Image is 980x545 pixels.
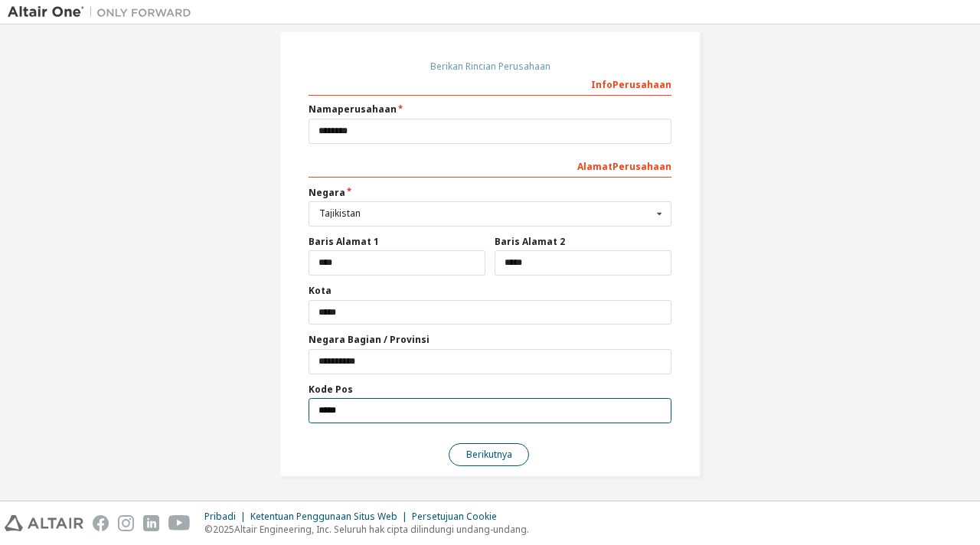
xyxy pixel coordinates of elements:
[309,103,338,116] font: Nama
[204,523,213,536] font: ©
[309,186,345,199] font: Negara
[612,160,671,173] font: Perusahaan
[495,235,565,248] font: Baris Alamat 2
[309,333,430,346] font: Negara Bagian / Provinsi
[168,515,191,531] img: youtube.svg
[466,448,512,461] font: Berikutnya
[591,78,612,91] font: Info
[309,235,379,248] font: Baris Alamat 1
[118,515,134,531] img: instagram.svg
[412,510,497,523] font: Persetujuan Cookie
[309,383,353,396] font: Kode Pos
[250,510,397,523] font: Ketentuan Penggunaan Situs Web
[612,78,671,91] font: Perusahaan
[143,515,159,531] img: linkedin.svg
[234,523,529,536] font: Altair Engineering, Inc. Seluruh hak cipta dilindungi undang-undang.
[338,103,397,116] font: perusahaan
[449,443,529,466] button: Berikutnya
[430,60,550,73] font: Berikan Rincian Perusahaan
[319,207,361,220] font: Tajikistan
[213,523,234,536] font: 2025
[309,284,332,297] font: Kota
[5,515,83,531] img: altair_logo.svg
[577,160,612,173] font: Alamat
[204,510,236,523] font: Pribadi
[8,5,199,20] img: Altair Satu
[93,515,109,531] img: facebook.svg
